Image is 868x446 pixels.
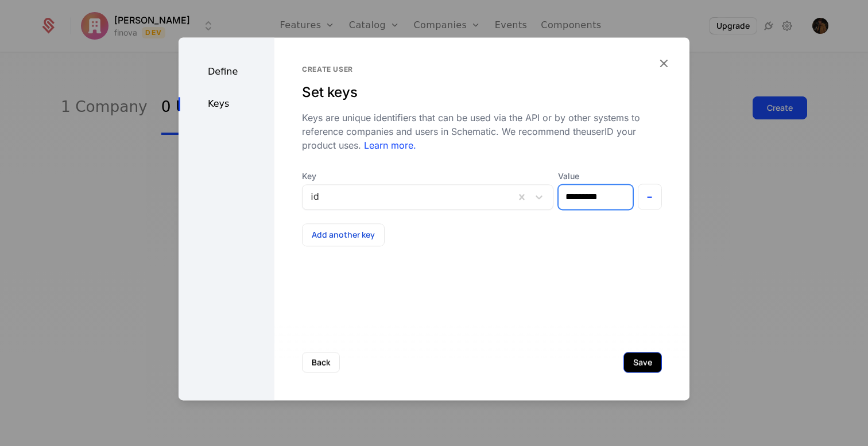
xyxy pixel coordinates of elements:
[302,223,385,246] button: Add another key
[302,111,662,152] div: Keys are unique identifiers that can be used via the API or by other systems to reference compani...
[558,170,633,182] label: Value
[302,65,662,74] div: Create user
[179,97,274,111] div: Keys
[302,83,662,102] div: Set keys
[638,184,662,210] button: -
[302,352,340,373] button: Back
[302,170,553,182] span: Key
[179,65,274,79] div: Define
[361,139,416,151] a: Learn more.
[623,352,662,373] button: Save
